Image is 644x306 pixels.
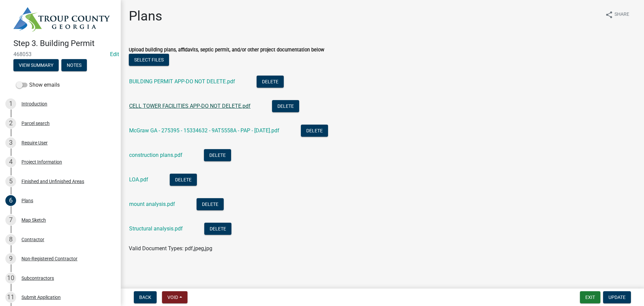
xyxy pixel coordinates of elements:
div: 6 [5,195,16,206]
div: 3 [5,137,16,148]
button: Update [603,291,631,303]
div: Require User [21,140,48,145]
button: Notes [61,59,87,71]
a: CELL TOWER FACILITIES APP-DO NOT DELETE.pdf [129,103,251,109]
button: Back [134,291,157,303]
button: Delete [257,76,284,88]
div: 8 [5,234,16,245]
wm-modal-confirm: Edit Application Number [110,51,119,57]
div: Map Sketch [21,218,46,222]
span: 468053 [13,51,107,57]
div: 1 [5,98,16,109]
wm-modal-confirm: Summary [13,63,59,68]
button: View Summary [13,59,59,71]
wm-modal-confirm: Delete Document [272,103,299,110]
button: Delete [301,125,328,137]
div: 11 [5,292,16,303]
wm-modal-confirm: Delete Document [301,128,328,134]
a: mount analysis.pdf [129,201,175,207]
div: Subcontractors [21,276,54,280]
wm-modal-confirm: Delete Document [204,226,231,232]
div: Plans [21,198,33,203]
i: share [605,11,613,19]
div: 10 [5,273,16,283]
wm-modal-confirm: Notes [61,63,87,68]
button: shareShare [600,8,635,21]
div: 7 [5,215,16,225]
button: Delete [204,149,231,161]
div: 9 [5,253,16,264]
button: Delete [170,174,197,186]
div: Non-Registered Contractor [21,256,77,261]
a: construction plans.pdf [129,152,182,158]
wm-modal-confirm: Delete Document [204,152,231,159]
div: Introduction [21,101,47,106]
h4: Step 3. Building Permit [13,39,115,48]
div: 4 [5,157,16,167]
div: 2 [5,118,16,129]
a: LOA.pdf [129,176,148,183]
wm-modal-confirm: Delete Document [170,177,197,183]
span: Update [608,295,626,300]
h1: Plans [129,8,162,24]
div: 5 [5,176,16,187]
button: Exit [580,291,600,303]
button: Delete [197,198,224,210]
span: Share [614,11,629,19]
span: Valid Document Types: pdf,jpeg,jpg [129,245,212,252]
button: Delete [204,223,231,235]
div: Finished and Unfinished Areas [21,179,84,184]
a: Edit [110,51,119,57]
span: Back [139,295,151,300]
a: McGraw GA - 275395 - 15334632 - 9AT5558A - PAP - [DATE].pdf [129,127,279,134]
wm-modal-confirm: Delete Document [197,202,224,208]
div: Contractor [21,237,44,242]
label: Show emails [16,81,60,89]
button: Void [162,291,187,303]
div: Parcel search [21,121,50,126]
img: Troup County, Georgia [13,7,110,32]
wm-modal-confirm: Delete Document [257,79,284,85]
a: BUILDING PERMIT APP-DO NOT DELETE.pdf [129,78,235,85]
div: Project Information [21,160,62,164]
a: Structural analysis.pdf [129,225,183,232]
label: Upload building plans, affidavits, septic permit, and/or other project documentation below [129,48,324,52]
span: Void [167,295,178,300]
button: Select files [129,54,169,66]
div: Submit Application [21,295,61,300]
button: Delete [272,100,299,112]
